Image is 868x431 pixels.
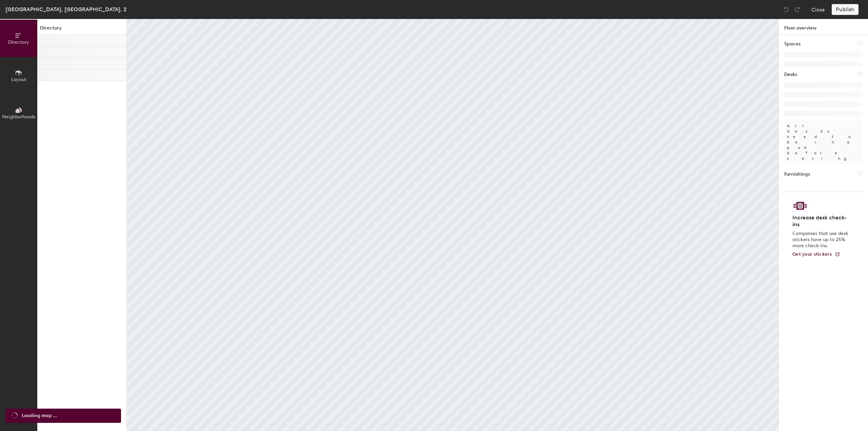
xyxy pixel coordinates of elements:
[784,71,797,78] h1: Desks
[792,251,832,257] span: Get your stickers
[22,412,57,419] span: Loading map ...
[2,114,35,120] span: Neighborhoods
[794,6,801,13] img: Redo
[5,5,126,14] div: [GEOGRAPHIC_DATA], [GEOGRAPHIC_DATA], 2
[37,24,126,35] h1: Directory
[127,19,778,431] canvas: Map
[811,4,825,15] button: Close
[783,6,790,13] img: Undo
[792,252,840,257] a: Get your stickers
[792,214,850,228] h4: Increase desk check-ins
[792,231,850,249] p: Companies that use desk stickers have up to 25% more check-ins.
[784,120,863,164] p: All desks need to be in a pod before saving
[11,77,26,82] span: Layout
[779,19,868,35] h1: Floor overview
[784,40,801,48] h1: Spaces
[792,200,808,212] img: Sticker logo
[784,171,810,178] h1: Furnishings
[8,39,29,45] span: Directory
